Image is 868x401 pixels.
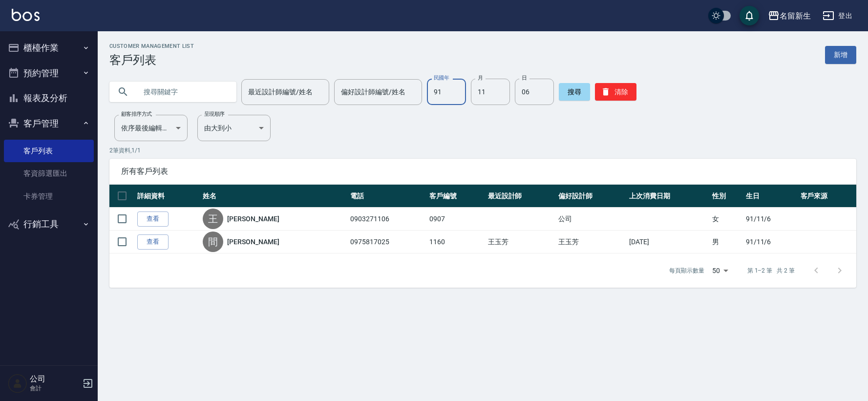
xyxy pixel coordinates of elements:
[740,6,759,25] button: save
[204,110,225,118] label: 呈現順序
[137,234,169,250] a: 查看
[478,74,483,82] label: 月
[348,185,427,208] th: 電話
[743,185,798,208] th: 生日
[708,257,732,284] div: 50
[4,162,94,185] a: 客資篩選匯出
[4,35,94,61] button: 櫃檯作業
[4,211,94,237] button: 行銷工具
[121,167,845,176] span: 所有客戶列表
[203,232,223,252] div: 間
[135,185,200,208] th: 詳細資料
[710,208,743,231] td: 女
[595,83,636,101] button: 清除
[109,53,194,67] h3: 客戶列表
[710,185,743,208] th: 性別
[227,214,279,224] a: [PERSON_NAME]
[137,211,169,227] a: 查看
[348,208,427,231] td: 0903271106
[627,231,710,253] td: [DATE]
[556,231,627,253] td: 王玉芳
[348,231,427,253] td: 0975817025
[8,374,27,393] img: Person
[486,185,556,208] th: 最近設計師
[197,115,271,141] div: 由大到小
[200,185,348,208] th: 姓名
[710,231,743,253] td: 男
[486,231,556,253] td: 王玉芳
[109,43,194,49] h2: Customer Management List
[4,61,94,86] button: 預約管理
[669,266,704,275] p: 每頁顯示數量
[556,208,627,231] td: 公司
[798,185,856,208] th: 客戶來源
[427,231,485,253] td: 1160
[109,146,856,155] p: 2 筆資料, 1 / 1
[30,374,80,384] h5: 公司
[427,185,485,208] th: 客戶編號
[203,209,223,229] div: 王
[627,185,710,208] th: 上次消費日期
[4,111,94,136] button: 客戶管理
[434,74,449,82] label: 民國年
[819,7,856,25] button: 登出
[780,10,811,22] div: 名留新生
[4,85,94,111] button: 報表及分析
[4,185,94,208] a: 卡券管理
[747,266,795,275] p: 第 1–2 筆 共 2 筆
[30,384,80,393] p: 會計
[825,46,856,64] a: 新增
[4,140,94,162] a: 客戶列表
[114,115,188,141] div: 依序最後編輯時間
[522,74,527,82] label: 日
[764,6,815,26] button: 名留新生
[743,208,798,231] td: 91/11/6
[556,185,627,208] th: 偏好設計師
[427,208,485,231] td: 0907
[121,110,152,118] label: 顧客排序方式
[12,9,40,21] img: Logo
[559,83,590,101] button: 搜尋
[227,237,279,247] a: [PERSON_NAME]
[743,231,798,253] td: 91/11/6
[137,79,229,105] input: 搜尋關鍵字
